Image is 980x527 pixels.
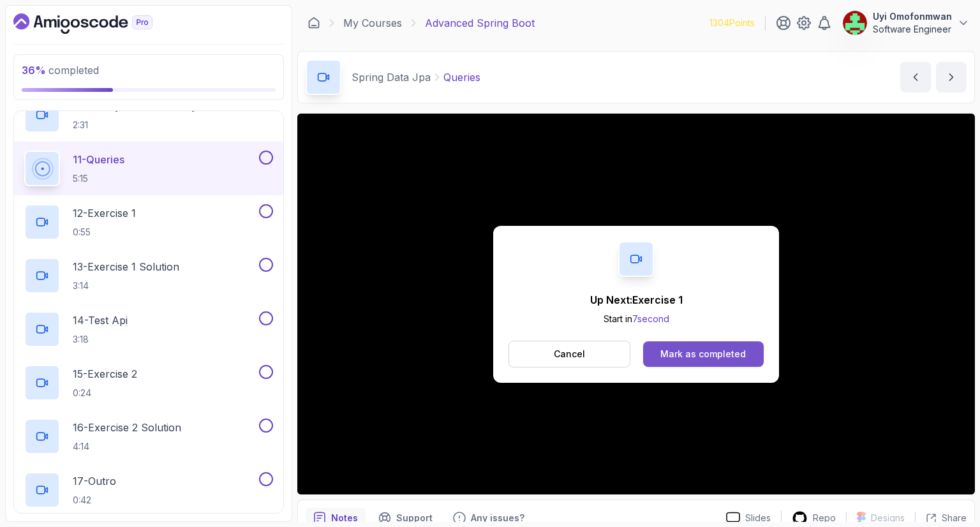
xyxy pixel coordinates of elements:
img: user profile image [843,11,867,35]
p: Cancel [554,348,585,360]
p: 12 - Exercise 1 [73,205,136,221]
span: 7 second [632,313,669,324]
p: 0:24 [73,387,137,399]
button: Share [915,512,967,524]
p: Support [396,512,433,524]
a: Dashboard [308,17,320,29]
p: Share [942,512,967,524]
p: Up Next: Exercise 1 [590,292,683,308]
button: 16-Exercise 2 Solution4:14 [24,419,273,454]
button: previous content [900,62,931,93]
button: 14-Test Api3:18 [24,311,273,347]
div: Mark as completed [660,348,746,360]
a: Repo [782,510,846,526]
p: Uyi Omofonmwan [873,10,952,23]
p: Repo [813,512,836,524]
p: 0:42 [73,494,116,507]
p: Spring Data Jpa [352,70,431,85]
span: 36 % [22,64,46,77]
a: Dashboard [13,13,182,34]
p: Queries [443,70,480,85]
p: 5:15 [73,172,124,185]
p: Notes [331,512,358,524]
button: 11-Queries5:15 [24,151,273,186]
p: 0:55 [73,226,136,239]
span: completed [22,64,99,77]
button: 13-Exercise 1 Solution3:14 [24,258,273,293]
p: 15 - Exercise 2 [73,366,137,382]
button: 12-Exercise 10:55 [24,204,273,240]
p: Advanced Spring Boot [425,15,535,31]
button: Mark as completed [643,341,764,367]
p: 11 - Queries [73,152,124,167]
p: 13 - Exercise 1 Solution [73,259,179,274]
p: 3:18 [73,333,128,346]
p: 1304 Points [709,17,755,29]
button: next content [936,62,967,93]
a: My Courses [343,15,402,31]
p: 4:14 [73,440,181,453]
p: Any issues? [471,512,524,524]
p: Slides [745,512,771,524]
p: 16 - Exercise 2 Solution [73,420,181,435]
p: 14 - Test Api [73,313,128,328]
button: 15-Exercise 20:24 [24,365,273,401]
a: Slides [716,512,781,525]
button: Cancel [509,341,630,367]
button: 10-Findbyid And Deletebyid2:31 [24,97,273,133]
iframe: 11 - Queries [297,114,975,494]
button: user profile imageUyi OmofonmwanSoftware Engineer [842,10,970,36]
p: 17 - Outro [73,473,116,489]
p: Software Engineer [873,23,952,36]
p: Start in [590,313,683,325]
button: 17-Outro0:42 [24,472,273,508]
p: 3:14 [73,279,179,292]
p: Designs [871,512,905,524]
p: 2:31 [73,119,205,131]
